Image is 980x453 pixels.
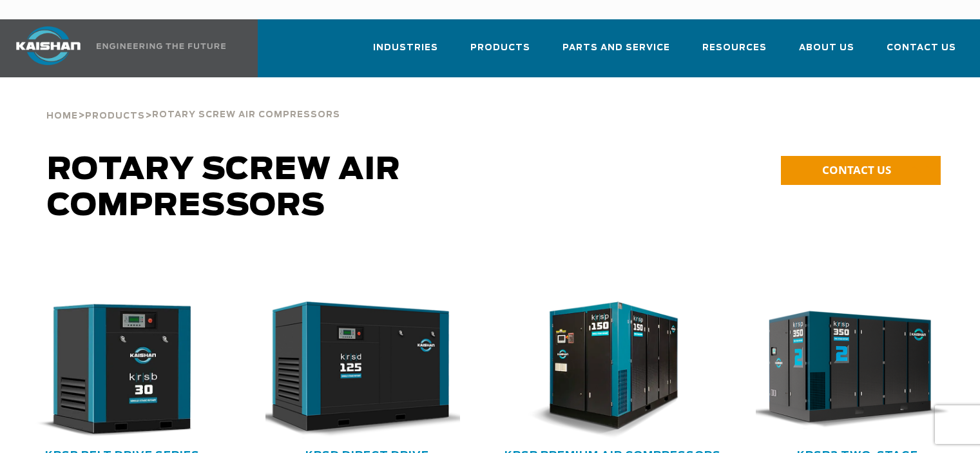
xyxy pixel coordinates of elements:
[46,112,78,120] span: Home
[501,302,706,439] img: krsp150
[562,31,670,75] a: Parts and Service
[822,162,891,177] span: CONTACT US
[799,41,854,55] span: About Us
[97,43,226,49] img: Engineering the future
[265,302,469,439] div: krsd125
[799,31,854,75] a: About Us
[373,41,438,55] span: Industries
[702,31,767,75] a: Resources
[85,110,145,121] a: Products
[256,302,460,439] img: krsd125
[702,41,767,55] span: Resources
[562,41,670,55] span: Parts and Service
[152,111,340,119] span: Rotary Screw Air Compressors
[756,302,959,439] div: krsp350
[46,110,78,121] a: Home
[46,77,340,126] div: > >
[781,156,941,185] a: CONTACT US
[11,302,215,439] img: krsb30
[47,155,401,222] span: Rotary Screw Air Compressors
[21,302,224,439] div: krsb30
[746,302,950,439] img: krsp350
[85,112,145,120] span: Products
[887,31,956,75] a: Contact Us
[511,302,715,439] div: krsp150
[470,41,530,55] span: Products
[887,41,956,55] span: Contact Us
[470,31,530,75] a: Products
[373,31,438,75] a: Industries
